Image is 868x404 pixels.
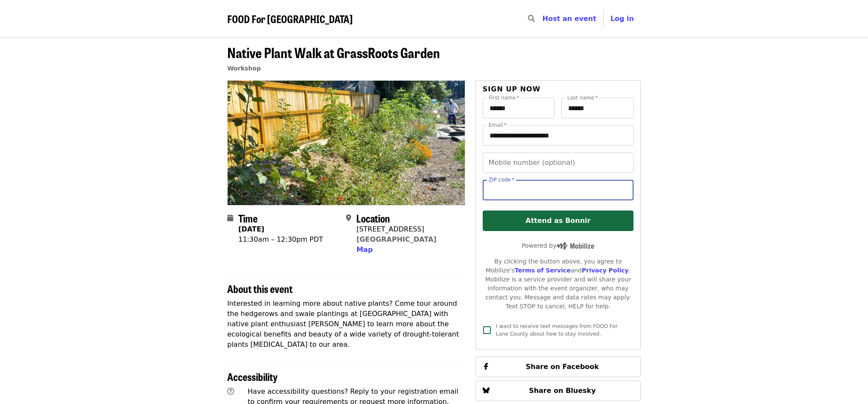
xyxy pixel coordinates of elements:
div: [STREET_ADDRESS] [356,224,436,234]
span: Powered by [522,242,594,249]
span: Log in [610,15,634,23]
span: I want to receive text messages from FOOD For Lane County about how to stay involved. [496,323,618,337]
a: Terms of Service [515,267,571,274]
a: FOOD For [GEOGRAPHIC_DATA] [227,13,353,25]
label: ZIP code [489,177,514,182]
button: Share on Facebook [475,357,641,377]
a: Host an event [542,15,596,23]
a: [GEOGRAPHIC_DATA] [356,235,436,243]
strong: [DATE] [238,225,264,233]
img: Native Plant Walk at GrassRoots Garden organized by FOOD For Lane County [228,81,465,205]
label: Last name [567,95,598,100]
div: By clicking the button above, you agree to Mobilize's and . Mobilize is a service provider and wi... [483,257,633,311]
label: First name [489,95,519,100]
img: Powered by Mobilize [556,242,594,250]
i: search icon [528,15,535,23]
span: Time [238,211,258,225]
a: Privacy Policy [582,267,629,274]
a: Workshop [227,65,261,72]
span: Accessibility [227,369,278,384]
span: Location [356,211,390,225]
span: Map [356,246,372,254]
span: About this event [227,281,293,296]
div: 11:30am – 12:30pm PDT [238,234,323,245]
button: Attend as Bonnir [483,211,633,231]
input: ZIP code [483,180,633,200]
span: Share on Bluesky [529,386,596,395]
button: Map [356,245,372,255]
button: Log in [604,10,641,27]
input: Last name [561,98,633,118]
input: Mobile number (optional) [483,152,633,173]
i: question-circle icon [227,387,234,395]
input: Search [540,9,547,29]
p: Interested in learning more about native plants? Come tour around the hedgerows and swale plantin... [227,299,465,350]
i: map-marker-alt icon [346,214,351,222]
i: calendar icon [227,214,233,222]
span: Native Plant Walk at GrassRoots Garden [227,42,440,62]
button: Share on Bluesky [475,381,641,401]
label: Email [489,123,507,128]
span: Share on Facebook [526,363,599,371]
input: Email [483,125,633,146]
span: FOOD For [GEOGRAPHIC_DATA] [227,11,353,26]
span: Sign up now [483,85,541,93]
input: First name [483,98,555,118]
